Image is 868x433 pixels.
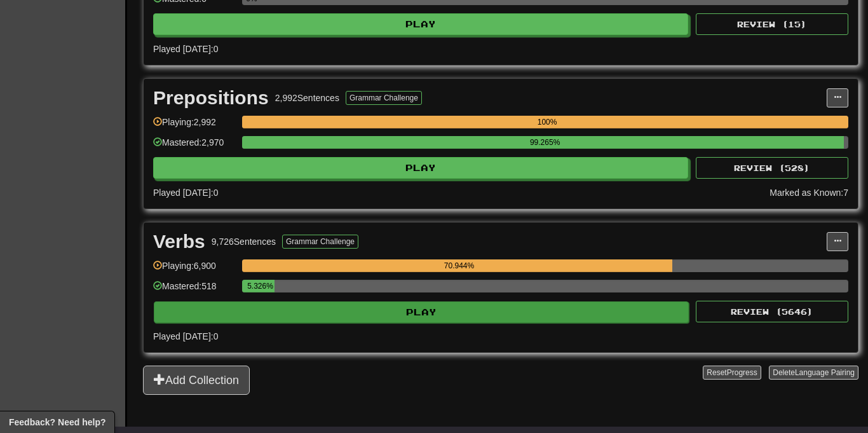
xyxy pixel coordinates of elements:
[153,44,218,54] span: Played [DATE]: 0
[153,157,688,179] button: Play
[795,368,855,377] span: Language Pairing
[153,88,269,107] div: Prepositions
[275,92,339,104] div: 2,992 Sentences
[696,301,848,322] button: Review (5646)
[153,13,688,35] button: Play
[770,186,848,199] div: Marked as Known: 7
[153,136,236,157] div: Mastered: 2,970
[153,188,218,198] span: Played [DATE]: 0
[246,280,275,292] div: 5.326%
[703,366,761,380] button: ResetProgress
[9,416,105,429] span: Open feedback widget
[153,259,236,280] div: Playing: 6,900
[212,235,276,248] div: 9,726 Sentences
[153,232,205,251] div: Verbs
[346,91,422,105] button: Grammar Challenge
[153,331,218,341] span: Played [DATE]: 0
[153,280,236,301] div: Mastered: 518
[154,301,689,323] button: Play
[153,116,236,137] div: Playing: 2,992
[246,136,844,149] div: 99.265%
[246,116,848,128] div: 100%
[727,368,757,377] span: Progress
[282,235,358,249] button: Grammar Challenge
[246,259,672,272] div: 70.944%
[696,13,848,35] button: Review (15)
[143,366,250,395] button: Add Collection
[696,157,848,179] button: Review (528)
[769,366,858,380] button: DeleteLanguage Pairing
